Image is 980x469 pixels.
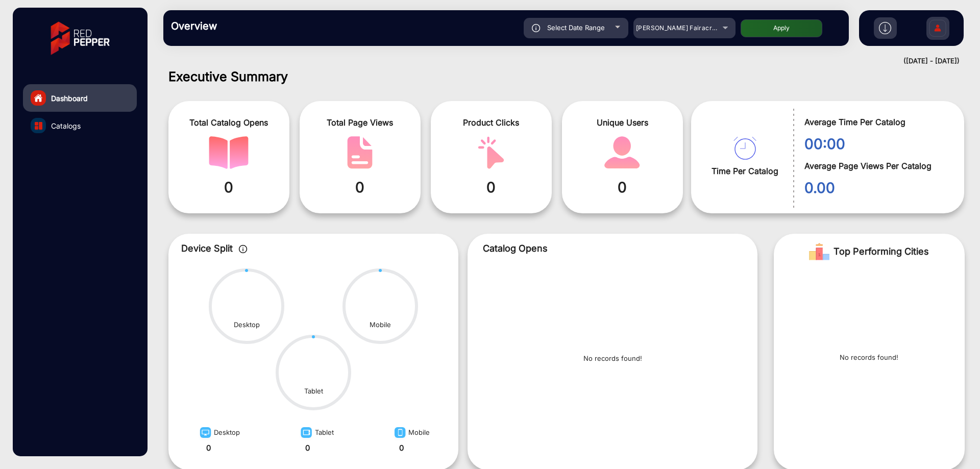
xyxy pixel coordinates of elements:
img: icon [532,24,541,32]
span: Total Catalog Opens [176,116,282,129]
span: Top Performing Cities [834,241,929,262]
span: Catalogs [51,120,81,131]
span: Product Clicks [438,116,544,129]
button: Apply [741,19,822,37]
h3: Overview [171,20,314,32]
img: catalog [209,136,249,169]
img: icon [239,245,248,253]
img: image [391,426,408,442]
img: image [197,426,214,442]
img: catalog [340,136,380,169]
img: vmg-logo [43,13,117,64]
div: Mobile [370,320,391,330]
p: Catalog Opens [483,241,742,255]
a: Dashboard [23,84,137,112]
span: Device Split [181,243,233,254]
strong: 0 [305,443,310,453]
div: Mobile [391,424,430,442]
img: catalog [602,136,642,169]
img: catalog [733,137,756,160]
span: 0.00 [804,177,949,199]
span: 00:00 [804,133,949,155]
span: Total Page Views [307,116,413,129]
span: Average Time Per Catalog [804,116,949,128]
strong: 0 [206,443,211,453]
span: Dashboard [51,93,88,104]
img: catalog [471,136,511,169]
span: Average Page Views Per Catalog [804,160,949,172]
a: Catalogs [23,112,137,139]
span: 0 [176,177,282,198]
div: Desktop [234,320,260,330]
strong: 0 [399,443,404,453]
span: [PERSON_NAME] Fairacre Farms [636,24,737,32]
img: Sign%20Up.svg [927,12,948,47]
span: Unique Users [570,116,675,129]
div: ([DATE] - [DATE]) [153,56,960,66]
div: Tablet [304,386,323,397]
span: Select Date Range [547,23,605,32]
h1: Executive Summary [168,69,965,84]
img: catalog [35,122,42,130]
span: 0 [307,177,413,198]
span: 0 [570,177,675,198]
p: No records found! [840,353,898,363]
img: Rank image [809,241,829,262]
span: 0 [438,177,544,198]
p: No records found! [583,354,642,364]
img: h2download.svg [879,22,891,34]
img: home [34,93,43,103]
img: image [298,426,315,442]
div: Desktop [197,424,240,442]
div: Tablet [298,424,334,442]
